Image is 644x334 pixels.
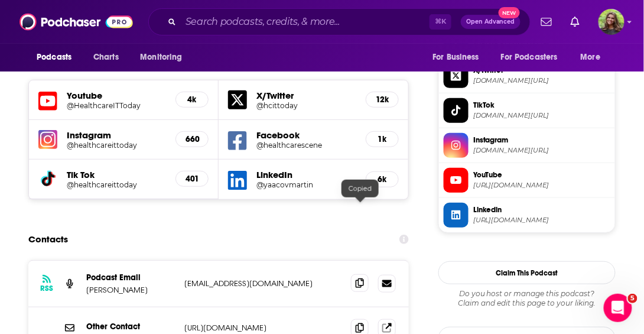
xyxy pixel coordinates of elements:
[132,46,197,69] button: open menu
[67,141,166,150] a: @healthcareittoday
[599,9,625,35] img: User Profile
[473,100,610,111] span: TikTok
[444,203,610,228] a: Linkedin[URL][DOMAIN_NAME]
[461,15,521,29] button: Open AdvancedNew
[186,174,199,184] h5: 401
[473,146,610,155] span: instagram.com/healthcareittoday
[438,289,616,308] div: Claim and edit this page to your liking.
[566,12,584,32] a: Show notifications dropdown
[466,19,515,25] span: Open Advanced
[19,11,133,33] img: Podchaser - Follow, Share and Rate Podcasts
[67,90,166,101] h5: Youtube
[67,101,166,110] a: @HealthcareITToday
[430,14,451,30] span: ⌘ K
[140,49,182,66] span: Monitoring
[499,7,520,18] span: New
[376,95,389,105] h5: 12k
[256,129,356,141] h5: Facebook
[501,49,558,66] span: For Podcasters
[473,205,610,215] span: Linkedin
[256,90,356,101] h5: X/Twitter
[444,168,610,193] a: YouTube[URL][DOMAIN_NAME]
[444,133,610,158] a: Instagram[DOMAIN_NAME][URL]
[256,180,356,189] a: @yaacovmartin
[604,294,632,322] iframe: Intercom live chat
[599,9,625,35] span: Logged in as reagan34226
[256,169,356,180] h5: LinkedIn
[473,216,610,225] span: https://www.linkedin.com/in/yaacovmartin
[581,49,601,66] span: More
[493,46,575,69] button: open menu
[444,63,610,88] a: X/Twitter[DOMAIN_NAME][URL]
[438,289,616,299] span: Do you host or manage this podcast?
[28,228,68,251] h2: Contacts
[67,169,166,180] h5: Tik Tok
[256,101,356,110] a: @hcittoday
[86,273,175,283] p: Podcast Email
[536,12,557,32] a: Show notifications dropdown
[181,12,430,31] input: Search podcasts, credits, & more...
[148,8,531,35] div: Search podcasts, credits, & more...
[67,180,166,189] a: @healthcareittoday
[86,285,175,295] p: [PERSON_NAME]
[186,134,199,144] h5: 660
[186,95,199,105] h5: 4k
[86,46,126,69] a: Charts
[473,170,610,180] span: YouTube
[473,181,610,190] span: https://www.youtube.com/@HealthcareITToday
[432,49,479,66] span: For Business
[38,130,57,149] img: iconImage
[424,46,494,69] button: open menu
[376,174,389,184] h5: 6k
[473,135,610,145] span: Instagram
[67,129,166,141] h5: Instagram
[86,322,175,332] p: Other Contact
[473,111,610,120] span: tiktok.com/@healthcareittoday
[341,180,379,197] div: Copied
[93,49,119,66] span: Charts
[438,261,616,284] button: Claim This Podcast
[40,284,53,293] h3: RSS
[444,98,610,123] a: TikTok[DOMAIN_NAME][URL]
[184,323,341,333] p: [URL][DOMAIN_NAME]
[628,294,638,303] span: 5
[599,9,625,35] button: Show profile menu
[37,49,71,66] span: Podcasts
[376,134,389,144] h5: 1k
[28,46,87,69] button: open menu
[473,76,610,85] span: twitter.com/hcittoday
[256,141,356,150] a: @healthcarescene
[184,278,341,288] p: [EMAIL_ADDRESS][DOMAIN_NAME]
[573,46,616,69] button: open menu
